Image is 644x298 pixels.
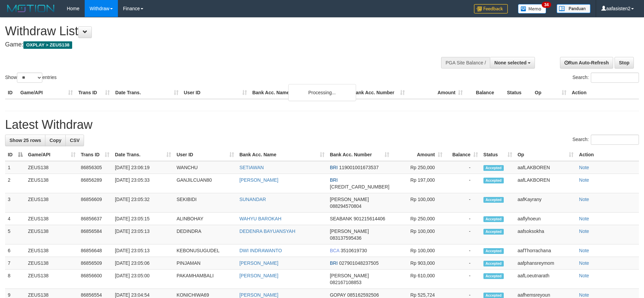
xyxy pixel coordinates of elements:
[25,225,78,244] td: ZEUS138
[112,213,174,225] td: [DATE] 23:05:15
[78,174,112,193] td: 86856289
[70,138,80,143] span: CSV
[573,73,639,83] label: Search:
[112,244,174,257] td: [DATE] 23:05:13
[573,135,639,145] label: Search:
[5,148,25,161] th: ID: activate to sort column descending
[483,261,504,266] span: Accepted
[330,216,352,221] span: SEABANK
[25,193,78,213] td: ZEUS138
[25,148,78,161] th: Game/API: activate to sort column ascending
[112,257,174,270] td: [DATE] 23:05:06
[78,225,112,244] td: 86856584
[5,161,25,174] td: 1
[240,248,282,253] a: DWI INDRAWANTO
[515,270,577,289] td: aafLoeutnarath
[174,174,236,193] td: GANJILCUAN80
[341,248,367,253] span: Copy 3510619730 to clipboard
[339,260,379,266] span: Copy 027901048237505 to clipboard
[557,4,590,13] img: panduan.png
[483,178,504,183] span: Accepted
[5,118,639,132] h1: Latest Withdraw
[579,273,589,278] a: Note
[579,248,589,253] a: Note
[78,193,112,213] td: 86856609
[5,257,25,270] td: 7
[515,213,577,225] td: aaflyhoeun
[560,57,613,68] a: Run Auto-Refresh
[515,257,577,270] td: aafphansreymom
[392,148,445,161] th: Amount: activate to sort column ascending
[483,229,504,235] span: Accepted
[330,197,369,202] span: [PERSON_NAME]
[330,184,390,190] span: Copy 595701023545530 to clipboard
[445,148,481,161] th: Balance: activate to sort column ascending
[579,177,589,183] a: Note
[240,260,278,266] a: [PERSON_NAME]
[483,216,504,222] span: Accepted
[483,165,504,171] span: Accepted
[579,197,589,202] a: Note
[339,165,379,170] span: Copy 119001001673537 to clipboard
[392,213,445,225] td: Rp 250,000
[542,2,551,8] span: 34
[579,229,589,234] a: Note
[392,174,445,193] td: Rp 197,000
[25,270,78,289] td: ZEUS138
[112,174,174,193] td: [DATE] 23:05:33
[445,193,481,213] td: -
[174,257,236,270] td: PINJAMAN
[591,135,639,145] input: Search:
[408,86,465,99] th: Amount
[483,273,504,279] span: Accepted
[25,174,78,193] td: ZEUS138
[392,225,445,244] td: Rp 100,000
[174,213,236,225] td: ALINBOHAY
[392,244,445,257] td: Rp 100,000
[330,273,369,278] span: [PERSON_NAME]
[392,270,445,289] td: Rp 610,000
[240,165,264,170] a: SETIAWAN
[76,86,112,99] th: Trans ID
[25,257,78,270] td: ZEUS138
[78,244,112,257] td: 86856648
[5,41,422,48] h4: Game:
[174,193,236,213] td: SEKIBIDI
[240,177,278,183] a: [PERSON_NAME]
[392,257,445,270] td: Rp 903,000
[347,292,379,298] span: Copy 085162592506 to clipboard
[330,203,361,209] span: Copy 088294570804 to clipboard
[483,197,504,203] span: Accepted
[237,148,327,161] th: Bank Acc. Name: activate to sort column ascending
[504,86,532,99] th: Status
[78,148,112,161] th: Trans ID: activate to sort column ascending
[515,225,577,244] td: aafsoksokha
[579,292,589,298] a: Note
[330,177,338,183] span: BRI
[481,148,515,161] th: Status: activate to sort column ascending
[5,193,25,213] td: 3
[250,86,350,99] th: Bank Acc. Name
[515,244,577,257] td: aafThorrachana
[483,248,504,254] span: Accepted
[174,148,236,161] th: User ID: activate to sort column ascending
[5,213,25,225] td: 4
[518,4,546,14] img: Button%20Memo.svg
[515,161,577,174] td: aafLAKBOREN
[515,174,577,193] td: aafLAKBOREN
[576,148,639,161] th: Action
[9,138,41,143] span: Show 25 rows
[445,257,481,270] td: -
[25,244,78,257] td: ZEUS138
[445,270,481,289] td: -
[579,216,589,221] a: Note
[327,148,392,161] th: Bank Acc. Number: activate to sort column ascending
[5,24,422,38] h1: Withdraw List
[474,4,508,14] img: Feedback.jpg
[490,57,535,68] button: None selected
[5,270,25,289] td: 8
[240,197,266,202] a: SUNANDAR
[5,174,25,193] td: 2
[445,213,481,225] td: -
[445,244,481,257] td: -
